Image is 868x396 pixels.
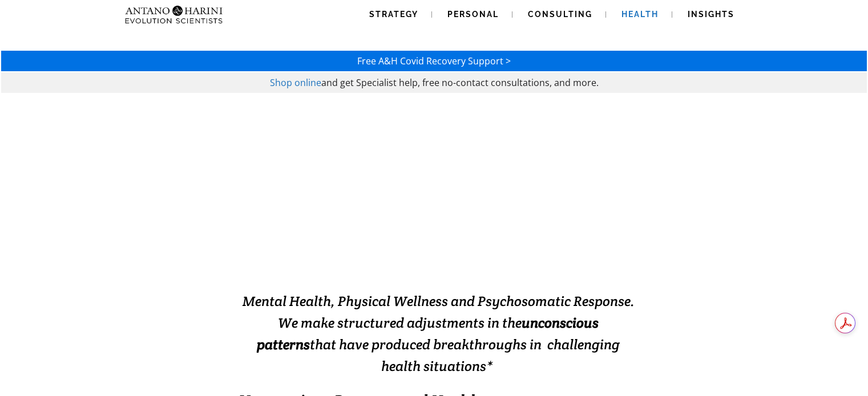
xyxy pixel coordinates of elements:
[321,76,599,89] span: and get Specialist help, free no-contact consultations, and more.
[243,292,635,375] span: Mental Health, Physical Wellness and Psychosomatic Response. We make structured adjustments in th...
[621,10,659,19] span: Health
[257,336,310,353] strong: patterns
[528,10,592,19] span: Consulting
[369,10,418,19] span: Strategy
[522,314,599,332] strong: unconscious
[270,76,321,89] a: Shop online
[688,10,734,19] span: Insights
[447,10,499,19] span: Personal
[301,210,575,267] span: Solving Impossible Situations
[357,55,511,67] a: Free A&H Covid Recovery Support >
